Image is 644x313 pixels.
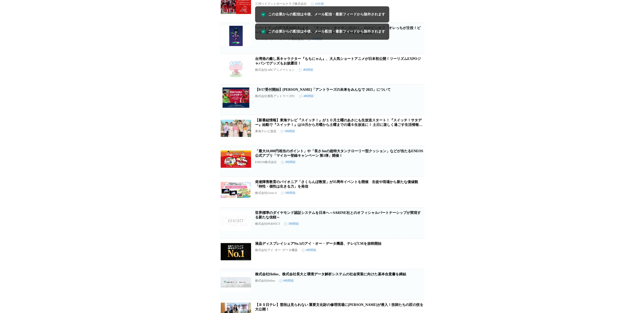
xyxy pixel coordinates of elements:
img: “バットマンの日”9月20日(土)より、「ティーン・タイタンズGO！」のスピンオフ「オレっちが主役！ビーストボーイ：ローンウルフ」をカートゥーン ネットワークで日本初放送！ [221,26,251,46]
a: 発達障害教育のパイオニア「さくらんぼ教室」が35周年イベントを開催 生徒や現場から新たな価値観「特性・個性は生きる力」を発信 [255,180,418,188]
time: 5時間前 [284,222,299,226]
a: 液晶ディスプレイシェアNo.1のアイ・オー・データ機器、テレビCMを放映開始 [255,242,381,245]
img: 【新番組情報】東海テレビ『スイッチ！』が１０月土曜のあさにも生放送スタート！『スイッチ！サタデー』始動で『スイッチ！』は10月から月曜から土曜までの週６生放送に！ 土日に楽しく過ごす生活情報をお届け！ [221,118,251,138]
time: 6時間前 [279,279,294,283]
p: 株式会社PERFECT [255,222,280,226]
time: 6時間前 [302,248,316,252]
a: 「最大10,000円相当のポイント」や「長さ3mの超特大タンクローリー型クッション」などが当たるENEOS公式アプリ「マイカー登録キャンペーン 第1弾」開催！ [255,149,423,158]
time: 5時間前 [281,160,296,164]
span: この企業からの配信は今後、メール配信・最新フィードから除外されます [268,12,385,17]
p: 株式会社鹿島アントラーズFC [255,94,295,98]
a: 【ＢＳ日テレ】普段は見られない 重要文化財の修理現場に[PERSON_NAME]が潜入！技師たちの匠の技を大公開！ [255,303,423,311]
img: 世界標準のダイヤモンド認証システムを日本へ～SARINE社とのオフィシャルパートナーシップが実現する新たな信頼～ [221,211,251,231]
p: 東海テレビ放送 [255,129,276,133]
img: 台湾発の癒し系キャラクター『もちにゃん』、大人気ショートアニメが日本初公開！ツーリズムEXPOジャパンでグッズもお披露目！ [221,57,251,77]
img: 「最大10,000円相当のポイント」や「長さ3mの超特大タンクローリー型クッション」などが当たるENEOS公式アプリ「マイカー登録キャンペーン 第1弾」開催！ [221,149,251,169]
p: 株式会社Helios [255,279,275,283]
p: ENEOS株式会社 [255,160,277,164]
time: 3時間前 [299,68,313,72]
a: 世界標準のダイヤモンド認証システムを日本へ～SARINE社とのオフィシャルパートナーシップが実現する新たな信頼～ [255,211,421,219]
p: 株式会社ABCアニメーション [255,68,295,72]
a: 【新番組情報】東海テレビ『スイッチ！』が１０月土曜のあさにも生放送スタート！『スイッチ！サタデー』始動で『スイッチ！』は10月から月曜から土曜までの週６生放送に！ 土日に楽しく過ごす生活情報をお届け！ [255,118,423,131]
a: “バットマンの日”9月20日(土)より、「ティーン・タイタンズGO！」のスピンオフ「オレっちが主役！ビーストボーイ：ローンウルフ」をカートゥーン ネットワークで日本初放送！ [255,26,421,34]
time: 10分前 [311,2,324,6]
time: 5時間前 [281,191,296,195]
a: 【9/17受付開始】[PERSON_NAME]「アントラーズの未来をみんなで 2025」について [255,88,391,92]
time: 5時間前 [280,129,295,133]
a: 台湾発の癒し系キャラクター『もちにゃん』、大人気ショートアニメが日本初公開！ツーリズムEXPOジャパンでグッズもお披露目！ [255,57,421,65]
p: 株式会社Grow-S [255,191,277,195]
p: 株式会社アイ･オー･データ機器 [255,248,298,252]
img: 株式会社Helios、株式会社長大と環境データ解析システムの社会実装に向けた基本合意書を締結 [221,272,251,292]
p: 三河ベイフットボールクラブ株式会社 [255,2,307,6]
img: 液晶ディスプレイシェアNo.1のアイ・オー・データ機器、テレビCMを放映開始 [221,241,251,262]
span: この企業からの配信は今後、メール配信・最新フィードから除外されます [268,29,385,34]
img: 【9/17受付開始】クラウドファンディング「アントラーズの未来をみんなで 2025」について [221,87,251,108]
time: 4時間前 [299,94,314,98]
img: 発達障害教育のパイオニア「さくらんぼ教室」が35周年イベントを開催 生徒や現場から新たな価値観「特性・個性は生きる力」を発信 [221,180,251,200]
a: 株式会社Helios、株式会社長大と環境データ解析システムの社会実装に向けた基本合意書を締結 [255,272,406,276]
